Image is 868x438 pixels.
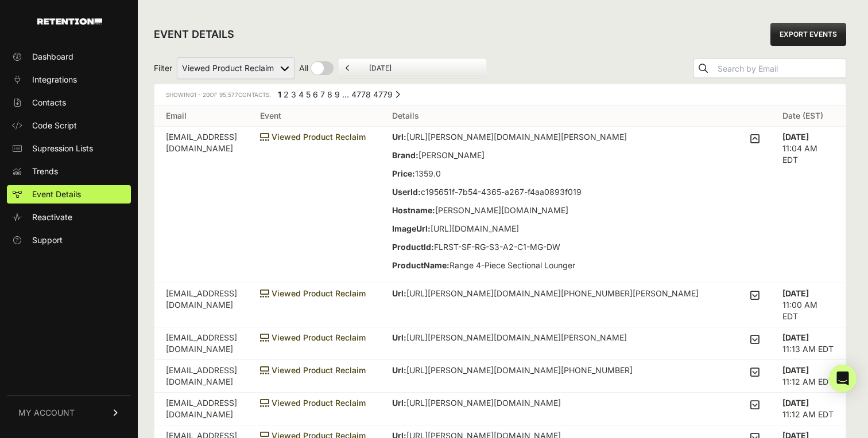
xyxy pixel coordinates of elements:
img: Retention.com [37,18,102,25]
span: MY ACCOUNT [18,407,75,419]
td: [EMAIL_ADDRESS][DOMAIN_NAME] [154,393,249,425]
a: Page 4 [299,89,304,99]
span: Viewed Product Reclaim [260,288,366,298]
span: Viewed Product Reclaim [260,365,366,375]
strong: Brand: [392,150,418,160]
span: Viewed Product Reclaim [260,333,366,342]
span: Dashboard [32,51,73,62]
a: Support [7,231,131,249]
a: Integrations [7,71,131,89]
strong: ImageUrl: [392,224,431,233]
td: 11:12 AM EDT [771,393,846,425]
a: Dashboard [7,48,131,66]
p: [URL][PERSON_NAME][DOMAIN_NAME][PERSON_NAME] [392,131,627,143]
a: MY ACCOUNT [7,395,131,430]
a: Page 8 [327,89,332,99]
span: Integrations [32,74,77,85]
strong: ProductId: [392,242,434,252]
p: c195651f-7b54-4365-a267-f4aa0893f019 [392,186,627,198]
span: … [342,89,349,99]
td: [EMAIL_ADDRESS][DOMAIN_NAME] [154,283,249,327]
p: [PERSON_NAME] [392,150,627,161]
span: Support [32,234,63,246]
td: 11:04 AM EDT [771,127,846,283]
span: Supression Lists [32,143,93,154]
a: Page 5 [306,89,311,99]
td: 11:12 AM EDT [771,360,846,393]
div: Pagination [276,89,400,103]
th: Details [381,105,771,127]
th: Event [249,105,381,127]
td: 11:00 AM EDT [771,283,846,327]
div: Showing of [166,89,271,100]
h2: EVENT DETAILS [154,26,234,42]
p: [URL][PERSON_NAME][DOMAIN_NAME][PERSON_NAME] [392,332,627,343]
em: Page 1 [278,89,281,99]
strong: Url: [392,333,406,342]
a: Supression Lists [7,139,131,158]
strong: Url: [392,398,406,408]
td: [EMAIL_ADDRESS][DOMAIN_NAME] [154,327,249,360]
td: [EMAIL_ADDRESS][DOMAIN_NAME] [154,127,249,283]
p: 1359.0 [392,168,627,179]
span: Viewed Product Reclaim [260,398,366,408]
a: Page 7 [320,89,325,99]
strong: ProductName: [392,260,449,270]
strong: Url: [392,288,406,298]
td: 11:13 AM EDT [771,327,846,360]
a: Page 4779 [373,89,393,99]
select: Filter [177,57,294,79]
a: Page 2 [284,89,289,99]
span: Viewed Product Reclaim [260,132,366,142]
span: 1 - 20 [194,91,210,98]
p: [URL][PERSON_NAME][DOMAIN_NAME][PHONE_NUMBER] [392,365,633,376]
a: Reactivate [7,208,131,226]
strong: [DATE] [782,132,809,142]
a: Event Details [7,185,131,204]
span: Event Details [32,189,81,200]
td: [EMAIL_ADDRESS][DOMAIN_NAME] [154,360,249,393]
p: [URL][PERSON_NAME][DOMAIN_NAME] [392,397,615,409]
strong: [DATE] [782,333,809,342]
input: Search by Email [715,61,846,77]
a: EXPORT EVENTS [770,23,846,46]
a: Trends [7,162,131,181]
p: [URL][DOMAIN_NAME] [392,223,627,234]
a: Code Script [7,116,131,135]
p: [URL][PERSON_NAME][DOMAIN_NAME][PHONE_NUMBER][PERSON_NAME] [392,288,699,299]
strong: Url: [392,132,406,142]
th: Email [154,105,249,127]
span: Reactivate [32,212,72,223]
span: 95,577 [219,91,238,98]
a: Page 9 [335,89,340,99]
span: Contacts. [218,91,271,98]
span: Code Script [32,120,77,131]
div: Open Intercom Messenger [829,365,857,392]
span: Filter [154,62,172,74]
strong: Url: [392,365,406,375]
p: FLRST-SF-RG-S3-A2-C1-MG-DW [392,241,627,253]
strong: UserId: [392,187,421,197]
a: Page 3 [291,89,296,99]
a: Contacts [7,93,131,112]
p: [PERSON_NAME][DOMAIN_NAME] [392,205,627,216]
a: Page 4778 [351,89,371,99]
strong: Price: [392,169,415,178]
strong: [DATE] [782,398,809,408]
th: Date (EST) [771,105,846,127]
span: Trends [32,166,58,177]
strong: [DATE] [782,288,809,298]
span: Contacts [32,97,66,108]
strong: [DATE] [782,365,809,375]
p: Range 4-Piece Sectional Lounger [392,260,627,271]
strong: Hostname: [392,205,435,215]
a: Page 6 [313,89,318,99]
